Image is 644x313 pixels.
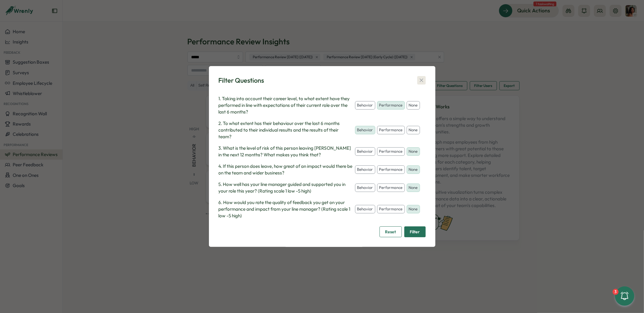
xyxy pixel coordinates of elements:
[613,289,619,295] div: 3
[355,101,375,110] button: behavior
[407,205,420,213] button: none
[380,226,402,237] button: Reset
[219,145,353,158] p: 3. What is the level of risk of this person leaving [PERSON_NAME] in the next 12 months? What mak...
[410,227,420,237] span: Filter
[407,126,420,134] button: none
[385,227,396,237] span: Reset
[377,184,405,192] button: performance
[377,147,405,156] button: performance
[355,184,375,192] button: behavior
[615,286,634,306] button: 3
[377,126,405,134] button: performance
[377,165,405,174] button: performance
[355,165,375,174] button: behavior
[407,101,420,110] button: none
[355,147,375,156] button: behavior
[355,126,375,134] button: behavior
[407,147,420,156] button: none
[219,163,353,176] p: 4. If this person does leave, how great of an impact would there be on the team and wider business?
[219,181,353,194] p: 5. How well has your line manager guided and supported you in your role this year? (Rating scale ...
[219,95,353,115] p: 1. Taking into account their career level, to what extent have they performed in line with expect...
[355,205,375,213] button: behavior
[219,76,264,85] div: Filter Questions
[377,101,405,110] button: performance
[407,184,420,192] button: none
[219,120,353,140] p: 2. To what extent has their behaviour over the last 6 months contributed to their individual resu...
[404,226,426,237] button: Filter
[219,199,353,219] p: 6. How would you rate the quality of feedback you get on your performance and impact from your li...
[377,205,405,213] button: performance
[407,165,420,174] button: none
